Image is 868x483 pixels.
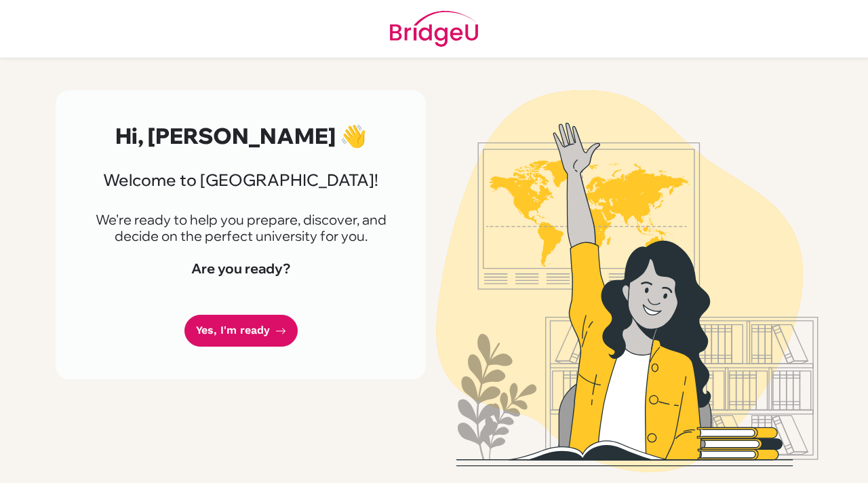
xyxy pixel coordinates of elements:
[88,260,393,277] h4: Are you ready?
[88,123,393,149] h2: Hi, [PERSON_NAME] 👋
[88,212,393,244] p: We're ready to help you prepare, discover, and decide on the perfect university for you.
[88,170,393,190] h3: Welcome to [GEOGRAPHIC_DATA]!
[184,315,298,347] a: Yes, I'm ready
